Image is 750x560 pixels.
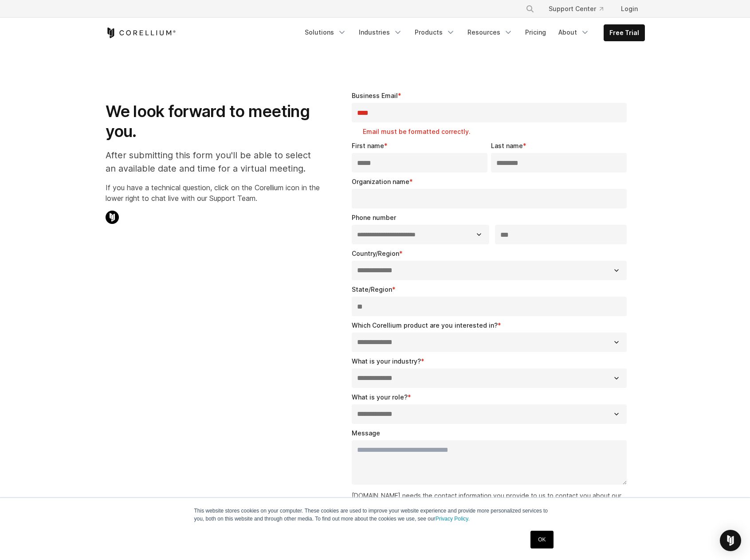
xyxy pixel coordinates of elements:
[614,1,645,17] a: Login
[352,214,396,221] span: Phone number
[363,127,631,136] label: Email must be formatted correctly.
[106,149,320,175] p: After submitting this form you'll be able to select an available date and time for a virtual meet...
[409,24,460,40] a: Products
[106,27,176,38] a: Corellium Home
[299,24,352,40] a: Solutions
[299,24,645,41] div: Navigation Menu
[352,92,398,99] span: Business Email
[530,531,553,548] a: OK
[352,393,408,401] span: What is your role?
[542,1,610,17] a: Support Center
[604,25,644,41] a: Free Trial
[352,250,399,257] span: Country/Region
[106,102,320,141] h1: We look forward to meeting you.
[462,24,518,40] a: Resources
[352,357,421,365] span: What is your industry?
[352,178,409,185] span: Organization name
[352,286,392,293] span: State/Region
[515,1,645,17] div: Navigation Menu
[353,24,408,40] a: Industries
[352,429,380,437] span: Message
[720,530,741,551] div: Open Intercom Messenger
[522,1,538,17] button: Search
[491,142,523,149] span: Last name
[106,182,320,204] p: If you have a technical question, click on the Corellium icon in the lower right to chat live wit...
[352,142,384,149] span: First name
[352,491,631,528] p: [DOMAIN_NAME] needs the contact information you provide to us to contact you about our products a...
[520,24,551,40] a: Pricing
[194,507,556,523] p: This website stores cookies on your computer. These cookies are used to improve your website expe...
[352,321,498,329] span: Which Corellium product are you interested in?
[436,516,470,522] a: Privacy Policy.
[106,211,119,224] img: Corellium Chat Icon
[553,24,595,40] a: About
